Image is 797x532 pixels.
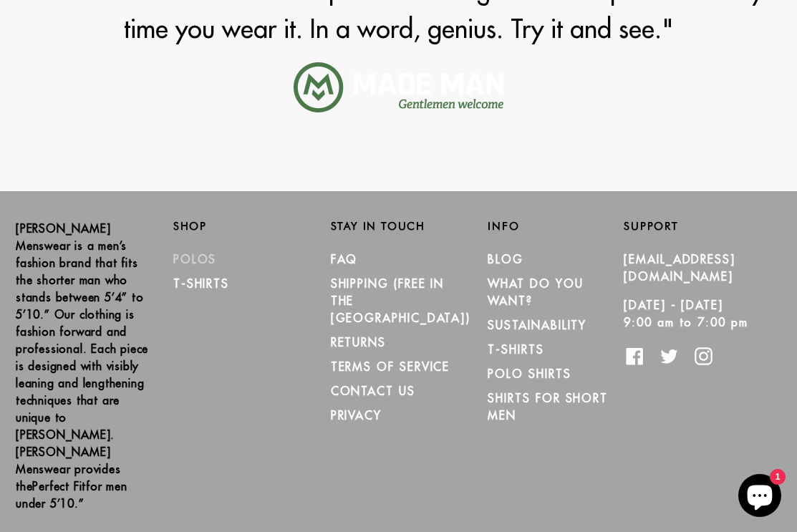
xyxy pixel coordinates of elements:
a: FAQ [331,252,358,266]
a: PRIVACY [331,408,382,422]
h2: Shop [173,220,309,233]
a: Polo Shirts [488,367,571,381]
a: Polos [173,252,217,266]
a: SHIPPING (Free in the [GEOGRAPHIC_DATA]) [331,276,471,325]
inbox-online-store-chat: Shopify online store chat [734,474,786,521]
a: Blog [488,252,523,266]
a: RETURNS [331,335,386,349]
a: Sustainability [488,318,586,332]
a: CONTACT US [331,384,415,398]
strong: Perfect Fit [32,479,86,493]
a: Shirts for Short Men [488,391,608,422]
a: What Do You Want? [488,276,583,308]
h2: Support [624,220,781,233]
a: TERMS OF SERVICE [331,359,450,374]
h2: Stay in Touch [331,220,467,233]
a: [EMAIL_ADDRESS][DOMAIN_NAME] [624,252,735,284]
img: unnamed_1024x1024.png [294,62,503,112]
a: T-Shirts [173,276,229,291]
a: T-Shirts [488,342,544,357]
p: [DATE] - [DATE] 9:00 am to 7:00 pm [624,296,760,331]
h2: Info [488,220,624,233]
p: [PERSON_NAME] Menswear is a men’s fashion brand that fits the shorter man who stands between 5’4”... [16,220,152,512]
